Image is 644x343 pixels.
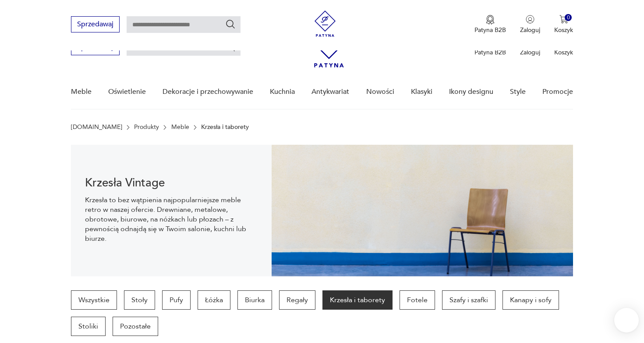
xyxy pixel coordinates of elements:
p: Koszyk [554,48,573,57]
a: Łóżka [198,290,230,310]
button: Sprzedawaj [71,16,120,32]
a: Pufy [162,290,191,310]
p: Krzesła i taborety [201,124,249,131]
a: Meble [71,75,92,109]
img: Patyna - sklep z meblami i dekoracjami vintage [312,11,338,37]
p: Zaloguj [520,48,540,57]
a: Produkty [134,124,159,131]
a: Promocje [542,75,573,109]
img: Ikona medalu [486,15,495,25]
a: Nowości [366,75,394,109]
p: Krzesła to bez wątpienia najpopularniejsze meble retro w naszej ofercie. Drewniane, metalowe, obr... [85,195,258,243]
h1: Krzesła Vintage [85,178,258,188]
a: Oświetlenie [108,75,146,109]
a: [DOMAIN_NAME] [71,124,122,131]
a: Ikony designu [449,75,493,109]
img: bc88ca9a7f9d98aff7d4658ec262dcea.jpg [272,145,573,276]
a: Stoliki [71,317,106,336]
a: Antykwariat [311,75,349,109]
a: Wszystkie [71,290,117,310]
button: Zaloguj [520,15,540,34]
img: Ikona koszyka [559,15,568,24]
a: Sprzedawaj [71,22,120,28]
a: Meble [171,124,189,131]
button: Patyna B2B [474,15,506,34]
a: Style [510,75,526,109]
a: Fotele [400,290,435,310]
a: Pozostałe [113,317,158,336]
button: Szukaj [225,19,236,29]
a: Kuchnia [270,75,295,109]
a: Dekoracje i przechowywanie [163,75,253,109]
p: Koszyk [554,26,573,34]
a: Szafy i szafki [442,290,495,310]
p: Patyna B2B [474,26,506,34]
a: Biurka [237,290,272,310]
a: Kanapy i sofy [502,290,559,310]
button: 0Koszyk [554,15,573,34]
p: Patyna B2B [474,48,506,57]
p: Zaloguj [520,26,540,34]
a: Ikona medaluPatyna B2B [474,15,506,34]
a: Krzesła i taborety [322,290,393,310]
a: Sprzedawaj [71,45,120,51]
a: Stoły [124,290,155,310]
img: Ikonka użytkownika [526,15,534,24]
div: 0 [565,14,572,21]
a: Klasyki [411,75,432,109]
a: Regały [279,290,315,310]
iframe: Smartsupp widget button [614,308,639,332]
